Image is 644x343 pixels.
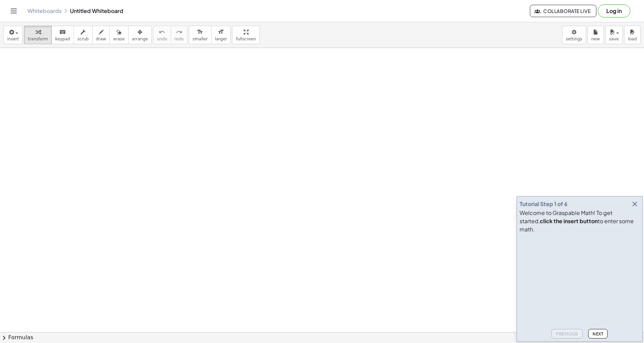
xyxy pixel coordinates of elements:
button: Toggle navigation [8,5,19,16]
button: Log in [598,4,630,17]
span: erase [113,37,124,41]
button: draw [92,26,110,44]
span: scrub [77,37,89,41]
span: new [591,37,600,41]
button: redoredo [171,26,187,44]
span: insert [7,37,19,41]
span: Collaborate Live [536,8,591,14]
a: Whiteboards [27,8,62,14]
button: settings [562,26,586,44]
div: Welcome to Graspable Math! To get started, to enter some math. [520,209,640,233]
div: Tutorial Step 1 of 6 [520,200,568,208]
button: keyboardkeypad [51,26,74,44]
button: fullscreen [232,26,259,44]
span: Next [593,331,603,336]
span: transform [28,37,48,41]
button: arrange [128,26,152,44]
span: arrange [132,37,148,41]
button: format_sizelarger [211,26,231,44]
i: format_size [218,28,224,36]
span: fullscreen [236,37,256,41]
i: keyboard [59,28,66,36]
button: scrub [74,26,93,44]
span: draw [96,37,106,41]
button: save [605,26,623,44]
i: redo [176,28,182,36]
span: load [628,37,637,41]
span: save [609,37,619,41]
button: transform [24,26,52,44]
b: click the insert button [540,217,598,225]
span: smaller [193,37,208,41]
button: format_sizesmaller [189,26,211,44]
span: redo [174,37,184,41]
span: undo [157,37,167,41]
i: undo [159,28,165,36]
span: larger [215,37,227,41]
button: insert [3,26,23,44]
button: new [587,26,604,44]
button: Collaborate Live [530,5,596,17]
button: undoundo [153,26,171,44]
button: erase [109,26,128,44]
i: format_size [197,28,203,36]
button: Next [588,329,608,339]
span: keypad [55,37,70,41]
span: settings [566,37,582,41]
button: load [624,26,641,44]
